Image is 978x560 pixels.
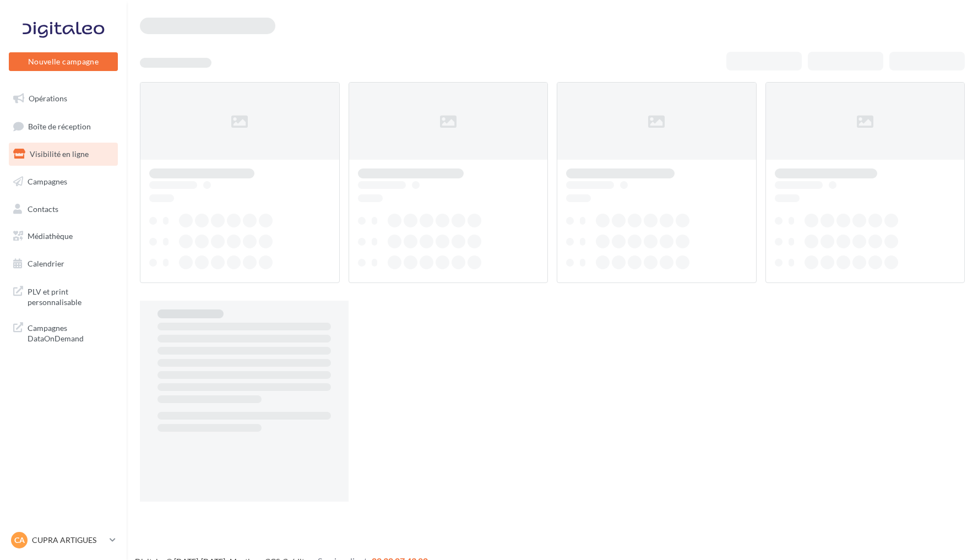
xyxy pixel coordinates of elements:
[7,87,120,110] a: Opérations
[7,198,120,221] a: Contacts
[28,231,73,241] span: Médiathèque
[7,170,120,193] a: Campagnes
[29,94,67,103] span: Opérations
[32,535,105,546] p: CUPRA ARTIGUES
[30,149,89,159] span: Visibilité en ligne
[28,320,113,344] span: Campagnes DataOnDemand
[28,259,64,268] span: Calendrier
[7,115,120,138] a: Boîte de réception
[7,316,120,349] a: Campagnes DataOnDemand
[7,252,120,275] a: Calendrier
[14,535,25,546] span: CA
[7,143,120,166] a: Visibilité en ligne
[9,530,118,551] a: CA CUPRA ARTIGUES
[28,121,91,131] span: Boîte de réception
[9,52,118,71] button: Nouvelle campagne
[28,204,58,213] span: Contacts
[28,284,113,308] span: PLV et print personnalisable
[28,177,67,186] span: Campagnes
[7,225,120,248] a: Médiathèque
[7,280,120,312] a: PLV et print personnalisable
